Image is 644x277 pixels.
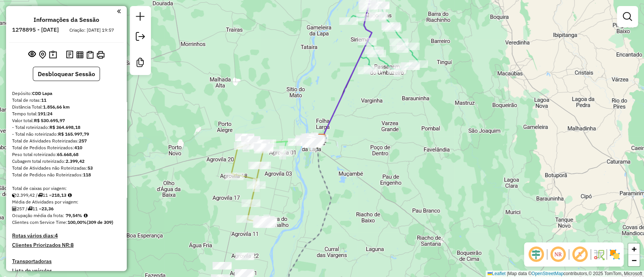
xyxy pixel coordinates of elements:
[303,136,321,143] div: Atividade não roteirizada - LEANDRO RIBEIRO MARQUES
[12,171,121,178] div: Total de Pedidos não Roteirizados:
[12,151,121,158] div: Peso total roteirizado:
[235,269,254,277] div: Atividade não roteirizada - SUPERCENTER
[12,192,121,199] div: 2.399,42 / 11 =
[12,90,121,97] div: Depósito:
[302,140,321,147] div: Atividade não roteirizada - ISIS SAMPAIO SOUZA
[32,90,52,96] strong: CDD Lapa
[12,158,121,165] div: Cubagem total roteirizado:
[628,243,639,255] a: Zoom in
[68,219,87,225] strong: 100,00%
[306,136,324,144] div: Atividade não roteirizada - LEANDRO SOARES DUARTE
[212,262,231,269] div: Atividade não roteirizada - DIS DISTRIBUIDORA
[84,213,88,218] em: Média calculada utilizando a maior ocupação (%Peso ou %Cubagem) de cada rota da sessão. Rotas cro...
[75,49,85,60] button: Visualizar relatório de Roteirização
[87,219,113,225] strong: (309 de 309)
[12,213,64,218] span: Ocupação média da frota:
[83,172,91,178] strong: 118
[620,9,635,24] a: Exibir filtros
[235,253,254,260] div: Atividade não roteirizada - MERCADO ARAUJO
[55,232,58,239] strong: 4
[48,49,58,61] button: Painel de Sugestão
[12,124,121,131] div: - Total roteirizado:
[12,131,121,138] div: - Total não roteirizado:
[304,138,323,145] div: Atividade não roteirizada - MARIVALDO DE MAGALHA
[49,124,80,130] strong: R$ 364.698,18
[300,137,319,144] div: Atividade não roteirizada - HOTEL BRASILIA PONTO
[527,245,545,263] span: Ocultar deslocamento
[66,158,85,164] strong: 2.399,42
[12,185,121,192] div: Total de caixas por viagem:
[593,248,605,260] img: Fluxo de ruas
[12,233,121,239] h4: Rotas vários dias:
[41,97,46,103] strong: 11
[300,136,319,143] div: Atividade não roteirizada - COMPANHIA DA CERVEJA
[317,133,327,143] img: CDD Lapa
[52,192,66,198] strong: 218,13
[12,26,59,33] h6: 1278895 - [DATE]
[43,104,70,110] strong: 1.856,66 km
[34,16,99,23] h4: Informações da Sessão
[12,199,121,205] div: Média de Atividades por viagem:
[57,152,78,157] strong: 65.668,68
[133,29,148,46] a: Exportar sessão
[66,27,117,34] div: Criação: [DATE] 19:57
[133,55,148,72] a: Criar modelo
[133,9,148,26] a: Nova sessão e pesquisa
[33,67,100,81] button: Desbloquear Sessão
[12,193,17,197] i: Cubagem total roteirizado
[12,205,121,212] div: 257 / 11 =
[12,97,121,104] div: Total de rotas:
[12,144,121,151] div: Total de Pedidos Roteirizados:
[12,207,17,211] i: Total de Atividades
[12,242,121,248] h4: Clientes Priorizados NR:
[632,256,636,265] span: −
[27,49,37,61] button: Exibir sessão original
[95,49,106,60] button: Imprimir Rotas
[571,245,589,263] span: Exibir rótulo
[74,145,82,150] strong: 410
[12,258,121,265] h4: Transportadoras
[302,135,321,142] div: Atividade não roteirizada - SERVELAR SUPERMERCAD
[12,110,121,117] div: Tempo total:
[12,104,121,110] div: Distância Total:
[38,111,52,116] strong: 191:24
[12,165,121,171] div: Total de Atividades não Roteirizadas:
[532,271,564,276] a: OpenStreetMap
[88,165,93,171] strong: 53
[85,49,95,60] button: Visualizar Romaneio
[301,136,320,144] div: Atividade não roteirizada - SEBASTIAO BARBOSA
[549,245,567,263] span: Ocultar NR
[66,213,82,218] strong: 79,54%
[609,248,621,260] img: Exibir/Ocultar setores
[34,118,65,123] strong: R$ 530.695,97
[65,49,75,61] button: Logs desbloquear sessão
[68,193,72,197] i: Meta Caixas/viagem: 206,52 Diferença: 11,61
[117,7,121,15] a: Clique aqui para minimizar o painel
[507,271,508,276] span: |
[79,138,87,144] strong: 257
[28,207,32,211] i: Total de rotas
[71,242,74,248] strong: 8
[38,193,43,197] i: Total de rotas
[628,255,639,266] a: Zoom out
[302,135,321,142] div: Atividade não roteirizada - SERVELAR SUPERMERCAD
[486,271,644,277] div: Map data © contributors,© 2025 TomTom, Microsoft
[234,269,253,277] div: Atividade não roteirizada - DISTRIBUIDORA JD
[12,117,121,124] div: Valor total:
[58,131,89,137] strong: R$ 165.997,79
[12,268,121,274] h4: Lista de veículos
[300,136,319,144] div: Atividade não roteirizada - MERCADIHO LUANA
[303,136,322,144] div: Atividade não roteirizada - DISK GELADA KMC
[37,49,48,61] button: Centralizar mapa no depósito ou ponto de apoio
[487,271,506,276] a: Leaflet
[632,244,636,254] span: +
[12,138,121,144] div: Total de Atividades Roteirizadas:
[41,206,54,211] strong: 23,36
[12,219,68,225] span: Clientes com Service Time:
